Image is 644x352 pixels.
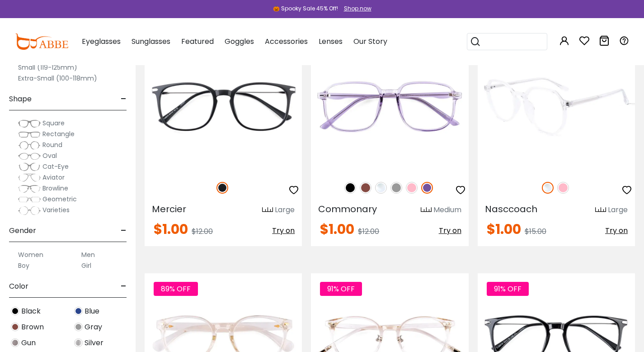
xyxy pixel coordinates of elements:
span: Mercier [152,203,186,215]
span: Oval [42,151,57,160]
span: $15.00 [525,226,546,237]
img: Purple Commonary - Plastic ,Universal Bridge Fit [311,41,468,172]
span: Gray [85,322,102,333]
img: Brown [11,323,19,331]
img: Pink [406,182,418,194]
img: Cat-Eye.png [18,162,41,171]
span: $1.00 [487,219,521,239]
img: Matte Black [216,182,228,194]
span: - [121,276,127,297]
span: Silver [85,338,103,348]
label: Girl [81,260,91,271]
img: Browline.png [18,184,41,193]
span: $12.00 [192,226,213,237]
button: Try on [272,223,295,239]
span: Goggles [225,36,254,47]
label: Women [18,249,43,260]
img: size ruler [421,207,432,214]
img: Square.png [18,119,41,128]
span: Gender [9,220,36,242]
span: - [121,88,127,110]
span: Color [9,276,28,297]
span: Blue [85,306,99,317]
span: - [121,220,127,242]
div: Medium [433,205,461,215]
img: Fclear Nasccoach - Plastic ,Universal Bridge Fit [478,41,635,172]
img: size ruler [595,207,606,214]
img: Round.png [18,141,41,150]
span: $12.00 [358,226,379,237]
img: Gun [11,338,19,347]
span: Rectangle [42,129,75,138]
img: Blue [74,307,83,315]
span: $1.00 [154,219,188,239]
img: Matte-black Mercier - Plastic ,Universal Bridge Fit [145,41,302,172]
img: Black [11,307,19,315]
span: Geometric [42,195,77,204]
span: Featured [181,36,214,47]
span: Cat-Eye [42,162,69,171]
img: Aviator.png [18,173,41,182]
button: Try on [605,223,628,239]
label: Men [81,249,95,260]
img: abbeglasses.com [15,33,68,50]
img: Gray [390,182,402,194]
img: Purple [421,182,433,194]
img: size ruler [262,207,273,214]
label: Small (119-125mm) [18,62,77,73]
span: 91% OFF [320,282,362,296]
a: Shop now [339,5,371,12]
span: Brown [21,322,44,333]
span: Lenses [319,36,343,47]
img: Black [344,182,356,194]
span: Try on [272,225,295,236]
img: Brown [360,182,371,194]
span: Shape [9,88,32,110]
img: Pink [557,182,569,194]
span: Aviator [42,173,65,182]
span: $1.00 [320,219,354,239]
div: Shop now [344,5,371,13]
div: 🎃 Spooky Sale 45% Off! [273,5,338,13]
span: Commonary [318,203,377,215]
div: Large [608,205,628,215]
span: Accessories [265,36,308,47]
span: 89% OFF [154,282,198,296]
img: Clear [375,182,387,194]
span: Try on [605,225,628,236]
img: Gray [74,323,83,331]
label: Boy [18,260,29,271]
label: Extra-Small (100-118mm) [18,73,97,84]
div: Large [275,205,295,215]
span: Gun [21,338,36,348]
span: Try on [439,225,461,236]
img: Varieties.png [18,206,41,215]
img: Geometric.png [18,195,41,204]
img: Silver [74,338,83,347]
span: Our Story [353,36,387,47]
img: Clear [542,182,554,194]
span: Browline [42,184,68,193]
span: 91% OFF [487,282,529,296]
span: Black [21,306,41,317]
span: Sunglasses [132,36,170,47]
button: Try on [439,223,461,239]
span: Nasccoach [485,203,537,215]
img: Oval.png [18,152,41,161]
span: Eyeglasses [82,36,121,47]
span: Round [42,140,62,149]
span: Varieties [42,205,70,214]
img: Rectangle.png [18,130,41,139]
span: Square [42,119,65,128]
